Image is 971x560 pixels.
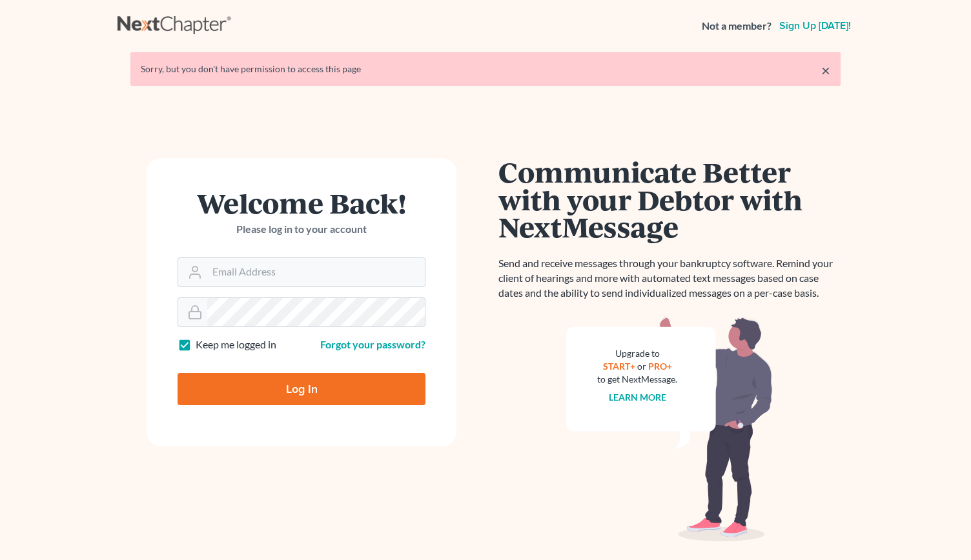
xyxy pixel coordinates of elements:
input: Log In [178,373,425,405]
input: Email Address [207,258,425,286]
h1: Communicate Better with your Debtor with NextMessage [498,158,841,241]
label: Keep me logged in [196,337,276,352]
div: Upgrade to [597,347,677,360]
strong: Not a member? [702,19,772,34]
p: Send and receive messages through your bankruptcy software. Remind your client of hearings and mo... [498,256,841,301]
div: Sorry, but you don't have permission to access this page [141,63,830,75]
p: Please log in to your account [178,222,425,237]
span: or [637,361,646,372]
a: Forgot your password? [320,338,425,350]
a: × [821,63,830,78]
a: PRO+ [648,361,672,372]
img: nextmessage_bg-59042aed3d76b12b5cd301f8e5b87938c9018125f34e5fa2b7a6b67550977c72.svg [566,316,773,542]
a: Learn more [609,392,666,403]
div: to get NextMessage. [597,373,677,386]
h1: Welcome Back! [178,189,425,217]
a: Sign up [DATE]! [777,21,853,31]
a: START+ [603,361,635,372]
